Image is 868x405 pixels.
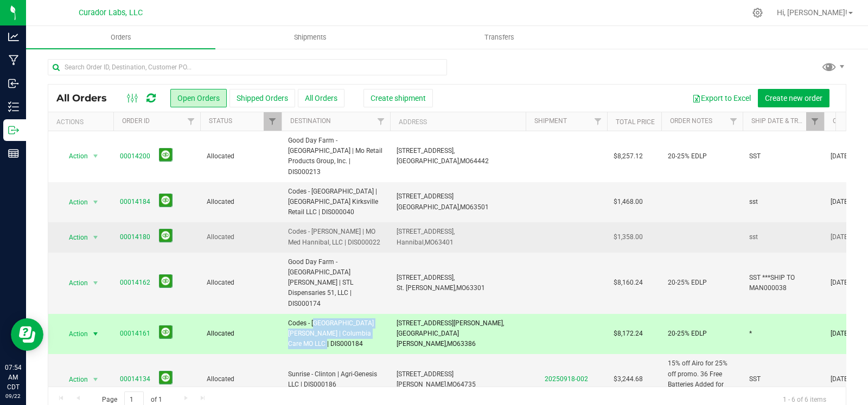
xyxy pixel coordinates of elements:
[207,278,275,288] span: Allocated
[545,375,588,383] a: 20250918-002
[397,192,454,200] span: [STREET_ADDRESS]
[56,118,109,126] div: Actions
[397,203,460,211] span: [GEOGRAPHIC_DATA],
[279,33,341,42] span: Shipments
[614,151,643,162] span: $8,257.12
[298,89,344,107] button: All Orders
[363,89,433,107] button: Create shipment
[589,112,607,131] a: Filter
[372,112,390,131] a: Filter
[668,329,707,339] span: 20-25% EDLP
[749,197,758,207] span: sst
[390,112,526,131] th: Address
[288,136,384,177] span: Good Day Farm - [GEOGRAPHIC_DATA] | Mo Retail Products Group, Inc. | DIS000213
[182,112,200,131] a: Filter
[470,203,489,211] span: 63501
[668,151,707,162] span: 20-25% EDLP
[209,117,232,125] a: Status
[460,203,470,211] span: MO
[8,125,19,136] inline-svg: Outbound
[614,232,643,242] span: $1,358.00
[120,197,150,207] a: 00014184
[447,381,457,388] span: MO
[89,149,103,164] span: select
[288,257,384,309] span: Good Day Farm - [GEOGRAPHIC_DATA][PERSON_NAME] | STL Dispensaries 51, LLC | DIS000174
[749,232,758,242] span: sst
[288,227,384,247] span: Codes - [PERSON_NAME] | MO Med Hannibal, LLC | DIS000022
[725,112,743,131] a: Filter
[96,33,146,42] span: Orders
[89,275,103,291] span: select
[8,55,19,66] inline-svg: Manufacturing
[89,372,103,387] span: select
[59,149,88,164] span: Action
[229,89,295,107] button: Shipped Orders
[457,381,476,388] span: 64735
[435,239,454,246] span: 63401
[207,374,275,384] span: Allocated
[534,117,567,125] a: Shipment
[120,151,150,162] a: 00014200
[397,381,447,388] span: [PERSON_NAME],
[288,187,384,218] span: Codes - [GEOGRAPHIC_DATA] | [GEOGRAPHIC_DATA] Kirksville Retail LLC | DIS000040
[89,326,103,342] span: select
[758,89,829,107] button: Create new order
[26,26,215,49] a: Orders
[59,230,88,245] span: Action
[668,278,707,288] span: 20-25% EDLP
[614,374,643,384] span: $3,244.68
[777,8,847,17] span: Hi, [PERSON_NAME]!
[614,197,643,207] span: $1,468.00
[207,151,275,162] span: Allocated
[288,369,384,390] span: Sunrise - Clinton | Agri-Genesis LLC | DIS000186
[288,318,384,350] span: Codes - [GEOGRAPHIC_DATA][PERSON_NAME] | Columbia Care MO LLC | DIS000184
[447,340,457,348] span: MO
[614,278,643,288] span: $8,160.24
[59,195,88,210] span: Action
[207,197,275,207] span: Allocated
[207,329,275,339] span: Allocated
[397,370,454,378] span: [STREET_ADDRESS]
[122,117,150,125] a: Order ID
[470,157,489,165] span: 64442
[79,8,143,17] span: Curador Labs, LLC
[670,117,712,125] a: Order Notes
[371,94,426,102] span: Create shipment
[120,374,150,384] a: 00014134
[170,89,227,107] button: Open Orders
[59,372,88,387] span: Action
[89,230,103,245] span: select
[460,157,470,165] span: MO
[215,26,405,49] a: Shipments
[8,148,19,159] inline-svg: Reports
[751,8,764,18] div: Manage settings
[456,284,466,292] span: MO
[59,275,88,291] span: Action
[8,101,19,112] inline-svg: Inventory
[397,274,455,281] span: [STREET_ADDRESS],
[59,326,88,342] span: Action
[120,329,150,339] a: 00014161
[397,319,504,327] span: [STREET_ADDRESS][PERSON_NAME],
[397,330,459,348] span: [GEOGRAPHIC_DATA][PERSON_NAME],
[5,392,21,400] p: 09/22
[8,31,19,42] inline-svg: Analytics
[397,157,460,165] span: [GEOGRAPHIC_DATA],
[397,147,455,155] span: [STREET_ADDRESS],
[405,26,594,49] a: Transfers
[616,118,655,126] a: Total Price
[56,92,118,104] span: All Orders
[749,151,761,162] span: SST
[8,78,19,89] inline-svg: Inbound
[397,239,425,246] span: Hannibal,
[120,278,150,288] a: 00014162
[48,59,447,75] input: Search Order ID, Destination, Customer PO...
[614,329,643,339] span: $8,172.24
[89,195,103,210] span: select
[751,117,835,125] a: Ship Date & Transporter
[749,374,761,384] span: SST
[264,112,282,131] a: Filter
[470,33,529,42] span: Transfers
[397,284,456,292] span: St. [PERSON_NAME],
[120,232,150,242] a: 00014180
